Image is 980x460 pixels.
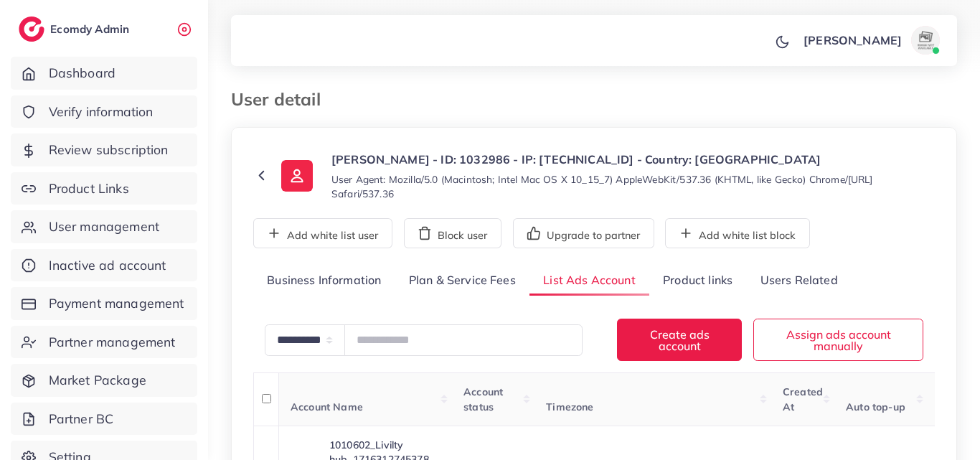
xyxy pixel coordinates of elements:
p: [PERSON_NAME] [804,32,902,49]
button: Create ads account [617,319,742,361]
a: Market Package [11,364,197,397]
a: Product links [649,266,746,296]
span: Review subscription [49,141,169,159]
a: Partner BC [11,403,197,436]
a: Review subscription [11,133,197,166]
h2: Ecomdy Admin [50,22,133,36]
small: User Agent: Mozilla/5.0 (Macintosh; Intel Mac OS X 10_15_7) AppleWebKit/537.36 (KHTML, like Gecko... [331,172,935,201]
a: Partner management [11,326,197,359]
a: Plan & Service Fees [395,266,529,296]
a: Business Information [253,266,395,296]
img: ic-user-info.36bf1079.svg [281,160,313,192]
span: Partner BC [49,410,114,428]
button: Block user [404,218,501,248]
button: Assign ads account manually [753,319,923,361]
a: Verify information [11,95,197,128]
span: Partner management [49,333,176,352]
a: List Ads Account [529,266,649,296]
a: logoEcomdy Admin [19,17,133,42]
a: Users Related [746,266,851,296]
a: Dashboard [11,57,197,90]
h3: User detail [231,89,332,110]
img: logo [19,17,44,42]
button: Add white list block [665,218,810,248]
span: Inactive ad account [49,256,166,275]
span: Market Package [49,371,146,390]
a: Payment management [11,287,197,320]
span: Timezone [546,400,593,413]
a: Product Links [11,172,197,205]
a: Inactive ad account [11,249,197,282]
a: User management [11,210,197,243]
a: [PERSON_NAME]avatar [796,26,946,55]
img: avatar [911,26,940,55]
p: [PERSON_NAME] - ID: 1032986 - IP: [TECHNICAL_ID] - Country: [GEOGRAPHIC_DATA] [331,151,935,168]
span: Account Name [291,400,363,413]
span: User management [49,217,159,236]
button: Add white list user [253,218,392,248]
span: Dashboard [49,64,116,83]
span: Payment management [49,294,184,313]
span: Auto top-up [846,400,905,413]
button: Upgrade to partner [513,218,654,248]
span: Account status [463,385,503,413]
span: Product Links [49,179,129,198]
span: Verify information [49,103,154,121]
span: Created At [783,385,823,413]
